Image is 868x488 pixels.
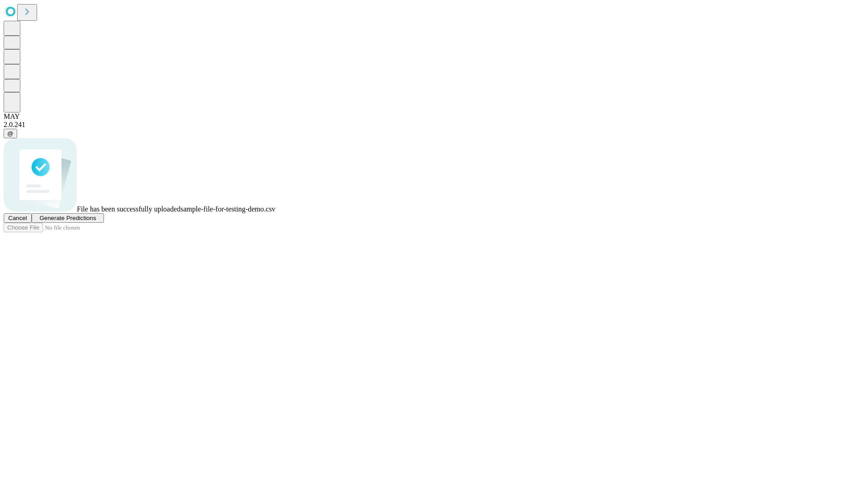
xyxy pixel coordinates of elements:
button: Cancel [4,213,32,223]
div: 2.0.241 [4,121,864,129]
span: sample-file-for-testing-demo.csv [180,205,275,213]
span: @ [7,130,14,137]
div: MAY [4,113,864,121]
button: Generate Predictions [32,213,104,223]
span: Cancel [8,215,27,221]
button: @ [4,129,17,138]
span: File has been successfully uploaded [77,205,180,213]
span: Generate Predictions [39,215,96,221]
